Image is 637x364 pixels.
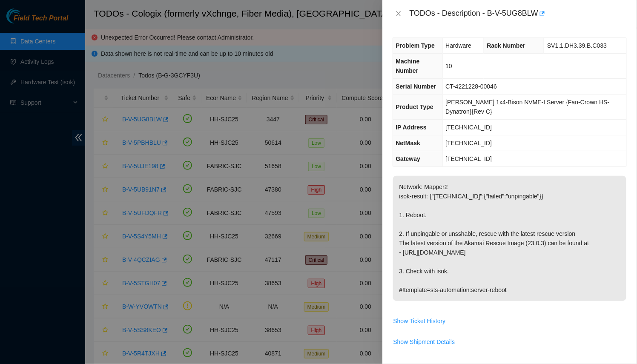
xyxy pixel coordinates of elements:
span: Hardware [446,42,472,49]
button: Show Shipment Details [393,335,456,349]
span: Show Shipment Details [393,337,455,347]
span: Gateway [396,155,421,162]
span: [TECHNICAL_ID] [446,155,492,162]
span: IP Address [396,124,427,131]
span: [TECHNICAL_ID] [446,140,492,146]
span: Serial Number [396,83,436,90]
button: Close [393,10,405,18]
span: SV1.1.DH3.39.B.C033 [547,42,607,49]
span: Rack Number [487,42,525,49]
span: Machine Number [396,58,420,74]
span: NetMask [396,140,421,146]
span: Show Ticket History [393,316,446,326]
span: Product Type [396,103,433,110]
span: CT-4221228-00046 [446,83,497,90]
button: Show Ticket History [393,314,446,328]
span: Problem Type [396,42,435,49]
p: Network: Mapper2 isok-result: {"[TECHNICAL_ID]":{"failed":"unpingable"}} 1. Reboot. 2. If unpinga... [393,176,626,301]
span: [PERSON_NAME] 1x4-Bison NVME-I Server {Fan-Crown HS-Dynatron}{Rev C} [446,99,610,115]
span: 10 [446,63,453,69]
span: close [395,10,402,17]
div: TODOs - Description - B-V-5UG8BLW [410,7,627,20]
span: [TECHNICAL_ID] [446,124,492,131]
